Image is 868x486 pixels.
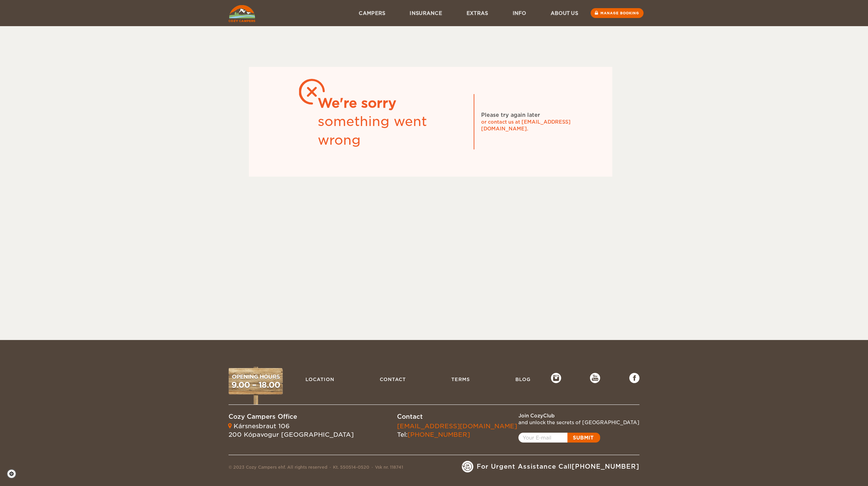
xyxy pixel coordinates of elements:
a: Manage booking [591,8,644,18]
div: something went wrong [318,112,467,149]
a: Cookie settings [7,469,21,479]
div: © 2023 Cozy Campers ehf. All rights reserved Kt. 550514-0520 Vsk nr. 118741 [229,464,403,472]
div: or contact us at [EMAIL_ADDRESS][DOMAIN_NAME]. [481,119,583,132]
a: Terms [448,373,473,386]
img: Cozy Campers [229,5,255,22]
div: Tel: [397,422,517,439]
div: and unlock the secrets of [GEOGRAPHIC_DATA] [518,419,639,426]
div: Kársnesbraut 106 200 Kópavogur [GEOGRAPHIC_DATA] [229,422,354,439]
a: Contact [376,373,409,386]
div: Please try again later [481,111,540,119]
div: We're sorry [318,94,467,112]
a: Blog [512,373,534,386]
a: [EMAIL_ADDRESS][DOMAIN_NAME] [397,422,517,430]
a: [PHONE_NUMBER] [572,463,639,470]
div: Join CozyClub [518,412,639,419]
div: Contact [397,412,517,421]
div: Cozy Campers Office [229,412,354,421]
span: For Urgent Assistance Call [477,462,639,471]
a: Open popup [518,433,600,443]
a: [PHONE_NUMBER] [408,431,470,438]
a: Location [302,373,338,386]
